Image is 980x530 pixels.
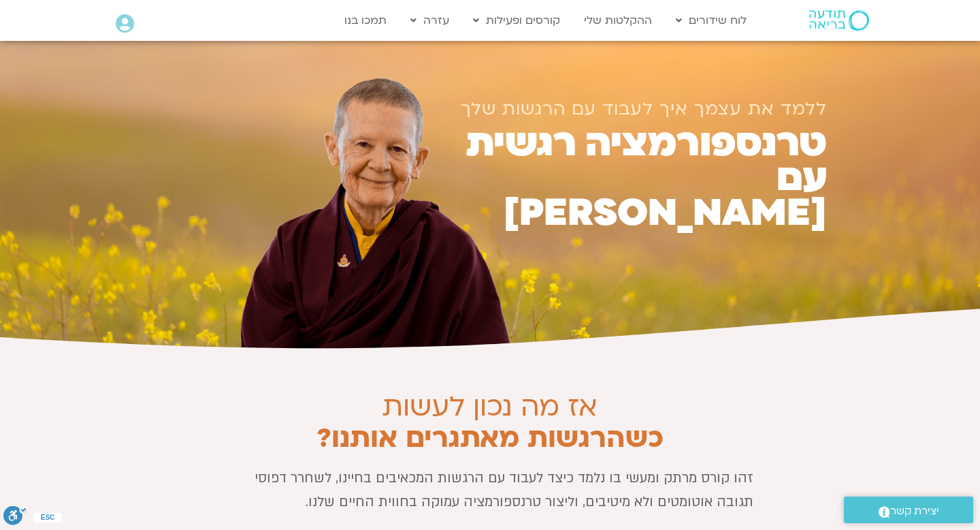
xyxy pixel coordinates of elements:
a: ההקלטות שלי [577,7,659,33]
a: עזרה [404,7,456,33]
img: תודעה בריאה [809,10,869,31]
b: כשהרגשות מאתגרים אותנו? [316,420,664,457]
a: קורסים ופעילות [466,7,567,33]
h1: טרנספורמציה רגשית עם [PERSON_NAME] [446,126,827,231]
h2: אז מה נכון לעשות [227,392,753,454]
a: לוח שידורים [669,7,753,33]
span: יצירת קשר [890,502,939,520]
span: זהו קורס מרתק ומעשי בו נלמד כיצד לעבוד עם הרגשות המכאיבים בחיינו, לשחרר דפוסי תגובה אוטומטים ולא ... [255,469,753,511]
a: תמכו בנו [338,7,393,33]
a: יצירת קשר [844,497,973,523]
h1: ללמד את עצמך איך לעבוד עם הרגשות שלך [460,100,827,118]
